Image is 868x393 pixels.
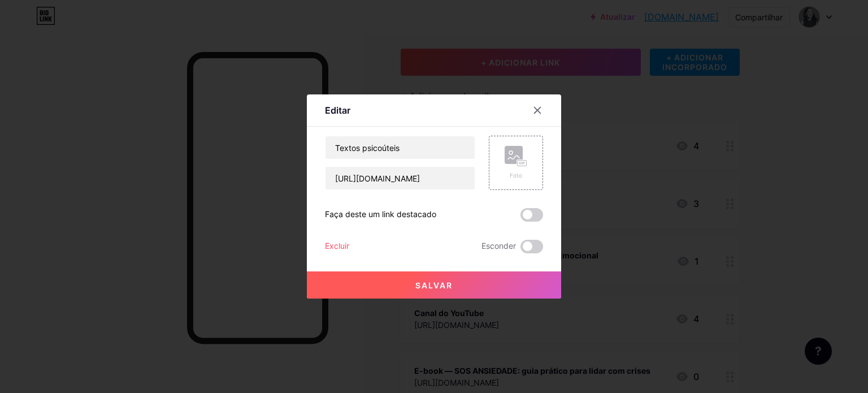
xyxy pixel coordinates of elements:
font: Esconder [481,241,516,251]
font: Faça deste um link destacado [325,209,436,219]
font: Foto [510,172,522,179]
font: Excluir [325,241,349,251]
font: Salvar [415,280,453,290]
button: Salvar [307,271,561,299]
input: URL [325,167,475,189]
font: Editar [325,105,350,116]
input: Título [325,136,475,159]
